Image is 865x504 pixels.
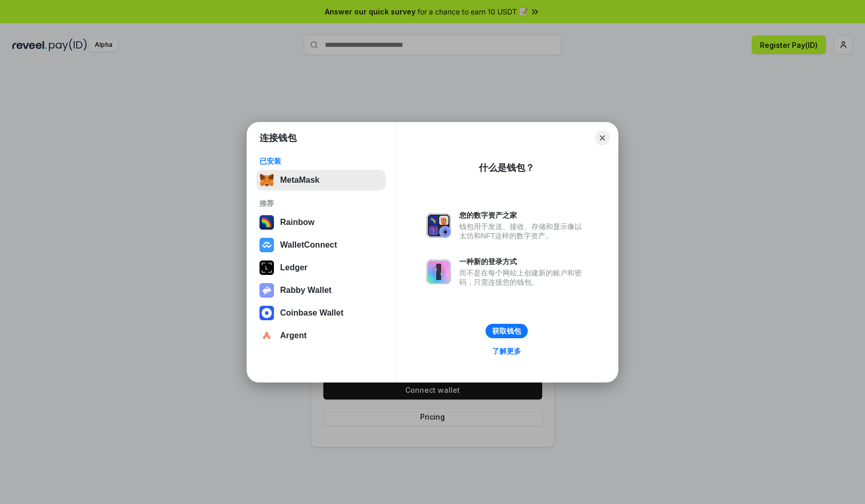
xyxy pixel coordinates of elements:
[280,240,337,250] div: WalletConnect
[259,132,297,144] h1: 连接钱包
[259,199,383,208] div: 推荐
[459,222,587,240] div: 钱包用于发送、接收、存储和显示像以太坊和NFT这样的数字资产。
[259,238,274,252] img: svg+xml,%3Csvg%20width%3D%2228%22%20height%3D%2228%22%20viewBox%3D%220%200%2028%2028%22%20fill%3D...
[259,215,274,230] img: svg+xml,%3Csvg%20width%3D%22120%22%20height%3D%22120%22%20viewBox%3D%220%200%20120%20120%22%20fil...
[486,324,528,338] button: 获取钱包
[280,176,319,185] div: MetaMask
[426,213,451,238] img: svg+xml,%3Csvg%20xmlns%3D%22http%3A%2F%2Fwww.w3.org%2F2000%2Fsvg%22%20fill%3D%22none%22%20viewBox...
[280,331,307,340] div: Argent
[492,326,521,336] div: 获取钱包
[459,211,587,220] div: 您的数字资产之家
[259,306,274,320] img: svg+xml,%3Csvg%20width%3D%2228%22%20height%3D%2228%22%20viewBox%3D%220%200%2028%2028%22%20fill%3D...
[256,170,386,190] button: MetaMask
[256,280,386,301] button: Rabby Wallet
[280,286,332,295] div: Rabby Wallet
[426,259,451,284] img: svg+xml,%3Csvg%20xmlns%3D%22http%3A%2F%2Fwww.w3.org%2F2000%2Fsvg%22%20fill%3D%22none%22%20viewBox...
[256,303,386,323] button: Coinbase Wallet
[280,308,343,318] div: Coinbase Wallet
[259,173,274,187] img: svg+xml,%3Csvg%20fill%3D%22none%22%20height%3D%2233%22%20viewBox%3D%220%200%2035%2033%22%20width%...
[459,257,587,266] div: 一种新的登录方式
[259,283,274,298] img: svg+xml,%3Csvg%20xmlns%3D%22http%3A%2F%2Fwww.w3.org%2F2000%2Fsvg%22%20fill%3D%22none%22%20viewBox...
[595,131,610,145] button: Close
[280,263,307,272] div: Ledger
[492,346,521,356] div: 了解更多
[479,162,534,174] div: 什么是钱包？
[256,257,386,278] button: Ledger
[259,260,274,275] img: svg+xml,%3Csvg%20xmlns%3D%22http%3A%2F%2Fwww.w3.org%2F2000%2Fsvg%22%20width%3D%2228%22%20height%3...
[259,157,383,166] div: 已安装
[459,268,587,287] div: 而不是在每个网站上创建新的账户和密码，只需连接您的钱包。
[256,212,386,233] button: Rainbow
[280,218,315,227] div: Rainbow
[259,328,274,343] img: svg+xml,%3Csvg%20width%3D%2228%22%20height%3D%2228%22%20viewBox%3D%220%200%2028%2028%22%20fill%3D...
[256,235,386,255] button: WalletConnect
[486,344,527,358] a: 了解更多
[256,325,386,346] button: Argent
